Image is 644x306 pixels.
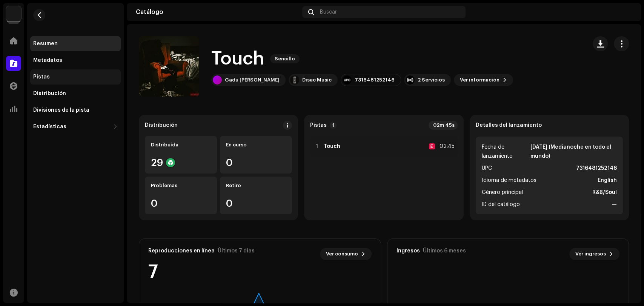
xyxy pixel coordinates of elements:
div: En curso [226,142,286,148]
div: Metadatos [33,57,62,63]
h1: Touch [211,47,264,71]
span: UPC [482,164,492,173]
span: ID del catálogo [482,200,520,209]
p-badge: 1 [330,122,337,129]
button: Ver ingresos [569,248,619,260]
div: Gadu [PERSON_NAME] [225,77,280,83]
div: Problemas [151,183,211,189]
div: Distribución [145,122,178,128]
strong: English [598,176,617,185]
strong: [DATE] (Medianoche en todo el mundo) [530,143,617,161]
re-m-nav-item: Resumen [30,36,121,51]
strong: R&B/Soul [592,188,617,197]
div: 2 Servicios [418,77,445,83]
span: Buscar [320,9,337,15]
div: Últimos 6 meses [423,248,466,254]
img: 297a105e-aa6c-4183-9ff4-27133c00f2e2 [6,6,21,21]
div: Reproducciones en línea [148,248,215,254]
div: E [429,143,435,149]
img: f128795f-6746-4f0f-b5d6-aee1965a7dc2 [620,6,632,18]
div: 02:45 [438,142,455,151]
span: Ver ingresos [575,246,606,261]
div: 7316481252146 [355,77,395,83]
div: Últimos 7 días [218,248,255,254]
span: Ver información [460,72,500,88]
div: Distribuída [151,142,211,148]
div: Catálogo [136,9,299,15]
strong: Detalles del lanzamiento [476,122,542,128]
re-m-nav-item: Divisiones de la pista [30,103,121,118]
re-m-nav-item: Pistas [30,69,121,85]
span: Fecha de lanzamiento [482,143,529,161]
div: Distribución [33,91,66,97]
div: Disac Music [302,77,332,83]
button: Ver información [454,74,513,86]
span: Ver consumo [326,246,358,261]
div: Divisiones de la pista [33,107,89,113]
strong: 7316481252146 [576,164,617,173]
button: Ver consumo [320,248,372,260]
re-m-nav-item: Metadatos [30,53,121,68]
strong: — [612,200,617,209]
div: 02m 45s [429,121,458,130]
re-m-nav-item: Distribución [30,86,121,101]
div: Ingresos [397,248,420,254]
span: Género principal [482,188,523,197]
strong: Pistas [310,122,327,128]
img: 866eb818-325a-45df-92b4-216ca6cc0c80 [290,75,299,85]
div: Estadísticas [33,124,66,130]
re-m-nav-dropdown: Estadísticas [30,119,121,134]
span: Sencillo [270,54,300,63]
div: Retiro [226,183,286,189]
div: Resumen [33,41,58,47]
strong: Touch [324,143,340,149]
div: Pistas [33,74,50,80]
span: Idioma de metadatos [482,176,536,185]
